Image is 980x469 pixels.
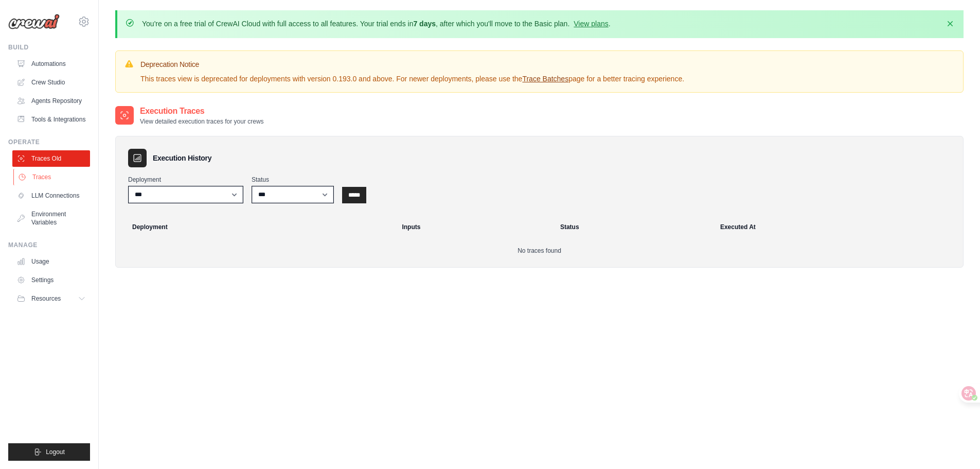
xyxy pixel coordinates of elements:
h2: Execution Traces [140,105,264,117]
a: Environment Variables [12,206,90,231]
label: Deployment [128,176,243,184]
a: Automations [12,56,90,72]
div: Build [8,43,90,51]
a: Trace Batches [522,75,568,83]
strong: 7 days [413,20,436,28]
button: Logout [8,443,90,461]
img: Logo [8,14,60,29]
p: This traces view is deprecated for deployments with version 0.193.0 and above. For newer deployme... [140,74,684,84]
h3: Execution History [153,153,211,163]
a: Tools & Integrations [12,111,90,128]
button: Resources [12,290,90,307]
a: Traces Old [12,150,90,167]
span: Resources [31,294,61,303]
a: LLM Connections [12,187,90,204]
th: Status [554,216,714,238]
th: Executed At [714,216,959,238]
p: View detailed execution traces for your crews [140,117,264,126]
a: Usage [12,253,90,270]
p: You're on a free trial of CrewAI Cloud with full access to all features. Your trial ends in , aft... [142,19,611,29]
a: Agents Repository [12,93,90,109]
span: Logout [46,448,65,456]
div: Manage [8,241,90,249]
th: Deployment [120,216,396,238]
a: Crew Studio [12,74,90,91]
h3: Deprecation Notice [140,59,684,70]
p: No traces found [128,247,951,255]
label: Status [252,176,334,184]
a: Settings [12,272,90,288]
th: Inputs [396,216,554,238]
div: Operate [8,138,90,146]
a: Traces [13,169,91,185]
a: View plans [574,20,608,28]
